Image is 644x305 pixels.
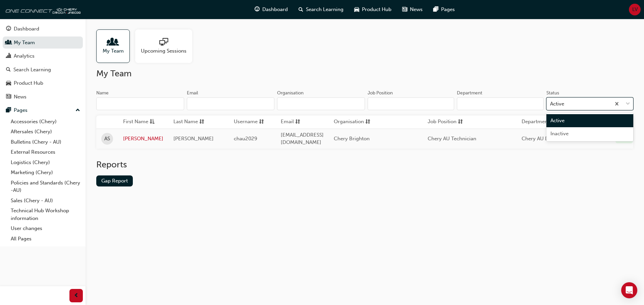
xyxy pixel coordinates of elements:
a: User changes [8,223,83,234]
a: news-iconNews [397,3,428,16]
a: Technical Hub Workshop information [8,206,83,223]
div: Search Learning [13,66,51,74]
a: Search Learning [3,64,83,76]
span: people-icon [6,40,11,46]
a: pages-iconPages [428,3,460,16]
div: Dashboard [14,25,39,33]
span: News [410,6,423,13]
input: Organisation [277,97,365,110]
a: Gap Report [96,175,133,186]
span: Department [522,118,549,126]
span: sorting-icon [259,118,264,126]
button: Job Positionsorting-icon [428,118,465,126]
div: Analytics [14,52,35,60]
a: News [3,91,83,103]
span: [PERSON_NAME] [173,136,214,142]
button: Organisationsorting-icon [334,118,371,126]
span: sorting-icon [199,118,204,126]
span: LV [632,6,638,13]
a: [PERSON_NAME] [123,135,163,143]
input: Department [457,97,544,110]
a: Logistics (Chery) [8,157,83,168]
div: Pages [14,106,28,114]
span: Active [550,118,565,124]
a: Product Hub [3,77,83,89]
a: Upcoming Sessions [135,29,198,63]
button: LV [629,4,641,15]
a: Marketing (Chery) [8,167,83,178]
div: Product Hub [14,79,43,87]
div: Open Intercom Messenger [621,282,637,298]
span: search-icon [6,67,11,73]
input: Name [96,97,184,110]
a: Accessories (Chery) [8,117,83,127]
span: Chery AU Technician [428,136,476,142]
span: chart-icon [6,53,11,59]
span: pages-icon [433,5,438,14]
span: sorting-icon [458,118,463,126]
span: news-icon [6,94,11,100]
a: My Team [3,36,83,49]
span: Search Learning [306,6,343,13]
div: News [14,93,26,101]
a: Bulletins (Chery - AU) [8,137,83,147]
span: First Name [123,118,148,126]
span: guage-icon [255,5,260,14]
a: My Team [96,29,135,63]
span: [EMAIL_ADDRESS][DOMAIN_NAME] [281,132,324,146]
img: oneconnect [3,3,80,16]
span: pages-icon [6,107,11,113]
span: Inactive [550,131,569,137]
button: First Nameasc-icon [123,118,160,126]
div: Email [187,90,198,96]
button: Last Namesorting-icon [173,118,210,126]
h2: My Team [96,68,633,79]
span: AS [104,135,110,143]
a: search-iconSearch Learning [293,3,349,16]
span: news-icon [402,5,407,14]
span: search-icon [299,5,303,14]
span: Chery AU Dealer Service [522,136,578,142]
span: chau2029 [234,136,257,142]
span: guage-icon [6,26,11,32]
span: car-icon [6,80,11,86]
div: Active [550,100,564,108]
span: Chery Brighton [334,136,370,142]
button: DashboardMy TeamAnalyticsSearch LearningProduct HubNews [3,21,83,104]
span: Last Name [173,118,198,126]
button: Emailsorting-icon [281,118,318,126]
span: Username [234,118,258,126]
button: Departmentsorting-icon [522,118,558,126]
span: Dashboard [262,6,288,13]
span: Job Position [428,118,457,126]
span: Email [281,118,294,126]
span: down-icon [626,100,630,108]
div: Organisation [277,90,304,96]
a: Sales (Chery - AU) [8,196,83,206]
h2: Reports [96,159,633,170]
a: Policies and Standards (Chery -AU) [8,178,83,196]
span: asc-icon [150,118,155,126]
a: Dashboard [3,23,83,35]
input: Job Position [368,97,454,110]
div: Status [546,90,559,96]
button: Pages [3,104,83,117]
span: sorting-icon [365,118,370,126]
span: sorting-icon [295,118,300,126]
button: Usernamesorting-icon [234,118,271,126]
span: Pages [441,6,455,13]
span: sessionType_ONLINE_URL-icon [159,38,168,47]
span: Product Hub [362,6,391,13]
a: All Pages [8,234,83,244]
span: Upcoming Sessions [141,47,186,55]
input: Email [187,97,275,110]
span: My Team [103,47,124,55]
a: guage-iconDashboard [249,3,293,16]
span: people-icon [109,38,117,47]
div: Name [96,90,109,96]
a: Aftersales (Chery) [8,127,83,137]
a: Analytics [3,50,83,62]
span: prev-icon [74,292,79,300]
